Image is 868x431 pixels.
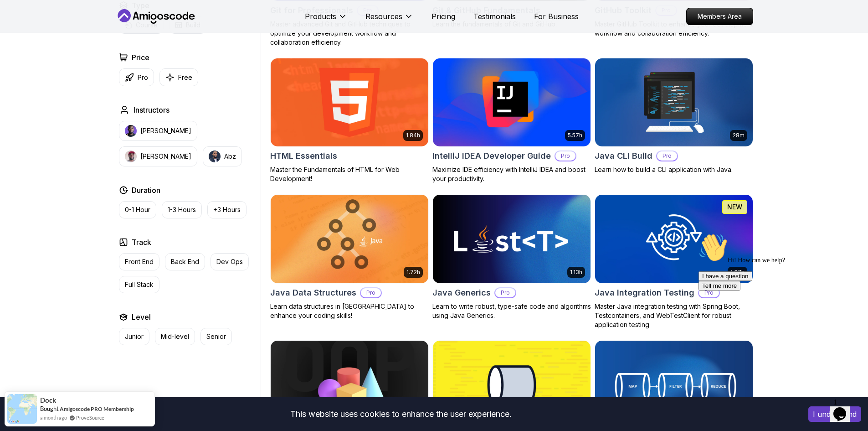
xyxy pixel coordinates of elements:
[159,68,198,86] button: Free
[365,11,413,29] button: Resources
[808,406,861,422] button: Accept cookies
[40,396,56,404] span: Dock
[270,165,429,183] p: Master the Fundamentals of HTML for Web Development!
[595,58,753,147] img: Java CLI Build card
[161,332,189,341] p: Mid-level
[432,302,591,320] p: Learn to write robust, type-safe code and algorithms using Java Generics.
[119,328,149,345] button: Junior
[119,201,156,218] button: 0-1 Hour
[695,229,859,390] iframe: chat widget
[595,150,652,162] h2: Java CLI Build
[568,132,582,139] p: 5.57h
[200,328,232,345] button: Senior
[168,205,196,214] p: 1-3 Hours
[125,332,144,341] p: Junior
[206,332,226,341] p: Senior
[305,11,347,29] button: Products
[213,205,241,214] p: +3 Hours
[270,58,429,184] a: HTML Essentials card1.84hHTML EssentialsMaster the Fundamentals of HTML for Web Development!
[125,280,154,289] p: Full Stack
[432,58,591,184] a: IntelliJ IDEA Developer Guide card5.57hIntelliJ IDEA Developer GuideProMaximize IDE efficiency wi...
[473,11,516,22] a: Testimonials
[733,132,745,139] p: 28m
[40,414,67,421] span: a month ago
[119,253,159,270] button: Front End
[132,52,149,63] h2: Price
[60,405,134,412] a: Amigoscode PRO Membership
[270,194,429,320] a: Java Data Structures card1.72hJava Data StructuresProLearn data structures in [GEOGRAPHIC_DATA] t...
[140,126,191,135] p: [PERSON_NAME]
[686,8,753,25] a: Members Area
[595,195,753,283] img: Java Integration Testing card
[125,257,154,266] p: Front End
[534,11,579,22] p: For Business
[162,201,202,218] button: 1-3 Hours
[595,286,694,299] h2: Java Integration Testing
[4,4,168,61] div: 👋Hi! How can we help?I have a questionTell me more
[132,185,160,196] h2: Duration
[271,341,428,429] img: Java Object Oriented Programming card
[134,104,169,115] h2: Instructors
[570,269,582,276] p: 1.13h
[727,203,742,212] p: NEW
[203,146,242,166] button: instructor imgAbz
[433,195,591,283] img: Java Generics card
[433,341,591,429] img: Java Streams Essentials card
[429,56,594,149] img: IntelliJ IDEA Developer Guide card
[495,288,515,297] p: Pro
[224,152,236,161] p: Abz
[132,237,151,248] h2: Track
[361,288,381,297] p: Pro
[155,328,195,345] button: Mid-level
[432,150,551,162] h2: IntelliJ IDEA Developer Guide
[7,404,795,424] div: This website uses cookies to enhance the user experience.
[595,194,753,329] a: Java Integration Testing card1.67hNEWJava Integration TestingProMaster Java integration testing w...
[595,165,753,174] p: Learn how to build a CLI application with Java.
[119,146,197,166] button: instructor img[PERSON_NAME]
[595,302,753,329] p: Master Java integration testing with Spring Boot, Testcontainers, and WebTestClient for robust ap...
[209,151,221,162] img: instructor img
[125,205,150,214] p: 0-1 Hour
[271,195,428,283] img: Java Data Structures card
[657,151,677,161] p: Pro
[595,58,753,175] a: Java CLI Build card28mJava CLI BuildProLearn how to build a CLI application with Java.
[125,151,137,162] img: instructor img
[125,125,137,137] img: instructor img
[4,52,46,61] button: Tell me more
[119,276,159,293] button: Full Stack
[40,405,59,412] span: Bought
[216,257,243,266] p: Dev Ops
[171,257,199,266] p: Back End
[207,201,247,218] button: +3 Hours
[432,286,491,299] h2: Java Generics
[595,341,753,429] img: Java Streams card
[4,27,90,34] span: Hi! How can we help?
[270,286,356,299] h2: Java Data Structures
[4,4,33,33] img: :wave:
[270,302,429,320] p: Learn data structures in [GEOGRAPHIC_DATA] to enhance your coding skills!
[270,20,429,47] p: Master advanced Git and GitHub techniques to optimize your development workflow and collaboration...
[305,11,336,22] p: Products
[830,395,859,422] iframe: chat widget
[406,269,420,276] p: 1.72h
[132,312,151,322] h2: Level
[431,11,455,22] a: Pricing
[432,194,591,320] a: Java Generics card1.13hJava GenericsProLearn to write robust, type-safe code and algorithms using...
[555,151,575,161] p: Pro
[7,394,37,424] img: provesource social proof notification image
[178,73,192,82] p: Free
[211,253,249,270] button: Dev Ops
[687,8,753,25] p: Members Area
[4,42,57,52] button: I have a question
[406,132,420,139] p: 1.84h
[138,73,148,82] p: Pro
[119,121,197,141] button: instructor img[PERSON_NAME]
[140,152,191,161] p: [PERSON_NAME]
[271,58,428,147] img: HTML Essentials card
[165,253,205,270] button: Back End
[76,414,104,421] a: ProveSource
[119,68,154,86] button: Pro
